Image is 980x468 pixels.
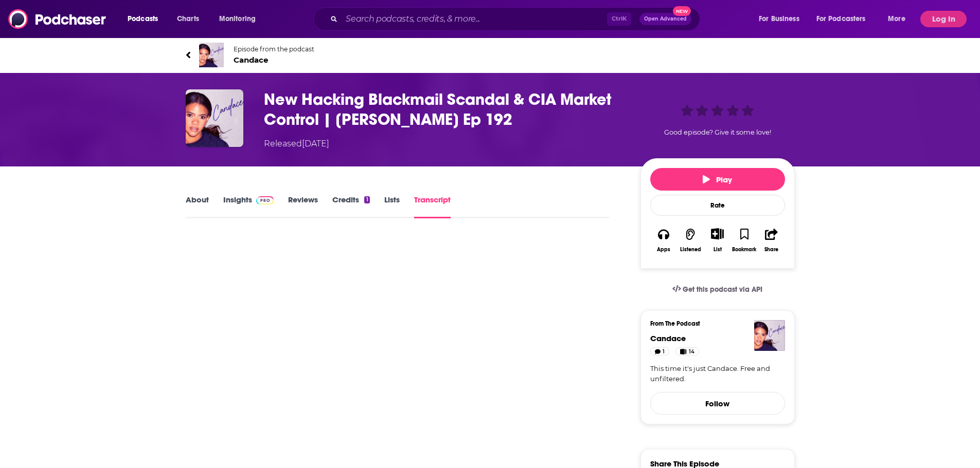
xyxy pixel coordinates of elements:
[234,45,314,53] span: Episode from the podcast
[332,195,369,218] a: Credits1
[128,12,158,26] span: Podcasts
[731,221,758,259] button: Bookmark
[881,11,918,27] button: open menu
[186,195,209,218] a: About
[650,392,785,415] button: Follow
[732,247,756,253] div: Bookmark
[764,247,778,253] div: Share
[663,347,665,357] span: 1
[752,11,812,27] button: open menu
[657,247,670,253] div: Apps
[650,347,670,355] a: 1
[186,43,795,67] a: CandaceEpisode from the podcastCandace
[920,11,967,27] button: Log In
[689,347,694,357] span: 14
[644,16,687,22] span: Open Advanced
[234,55,314,65] span: Candace
[219,12,256,26] span: Monitoring
[342,11,607,27] input: Search podcasts, credits, & more...
[264,138,329,150] div: Released [DATE]
[650,195,785,216] div: Rate
[120,11,171,27] button: open menu
[650,364,785,384] a: This time it's just Candace. Free and unfiltered.
[754,320,785,351] img: Candace
[677,221,704,259] button: Listened
[703,175,732,184] span: Play
[650,221,677,259] button: Apps
[177,12,199,26] span: Charts
[714,246,722,253] div: List
[650,320,777,327] h3: From The Podcast
[707,228,728,239] button: Show More Button
[680,247,701,253] div: Listened
[223,195,274,218] a: InsightsPodchaser Pro
[759,12,799,26] span: For Business
[170,11,205,27] a: Charts
[673,6,691,16] span: New
[704,221,730,259] div: Show More ButtonList
[650,333,686,343] a: Candace
[364,196,369,203] div: 1
[264,89,624,129] h3: New Hacking Blackmail Scandal & CIA Market Control | Candace Ep 192
[288,195,318,218] a: Reviews
[650,168,785,191] button: Play
[186,89,243,147] img: New Hacking Blackmail Scandal & CIA Market Control | Candace Ep 192
[664,277,771,302] a: Get this podcast via API
[212,11,269,27] button: open menu
[888,12,905,26] span: More
[323,7,710,31] div: Search podcasts, credits, & more...
[816,12,866,26] span: For Podcasters
[256,196,274,204] img: Podchaser Pro
[8,9,107,29] img: Podchaser - Follow, Share and Rate Podcasts
[664,128,771,136] span: Good episode? Give it some love!
[414,195,451,218] a: Transcript
[683,285,762,294] span: Get this podcast via API
[384,195,400,218] a: Lists
[199,43,224,67] img: Candace
[639,13,691,25] button: Open AdvancedNew
[810,11,881,27] button: open menu
[758,221,785,259] button: Share
[675,347,699,355] a: 14
[607,12,631,26] span: Ctrl K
